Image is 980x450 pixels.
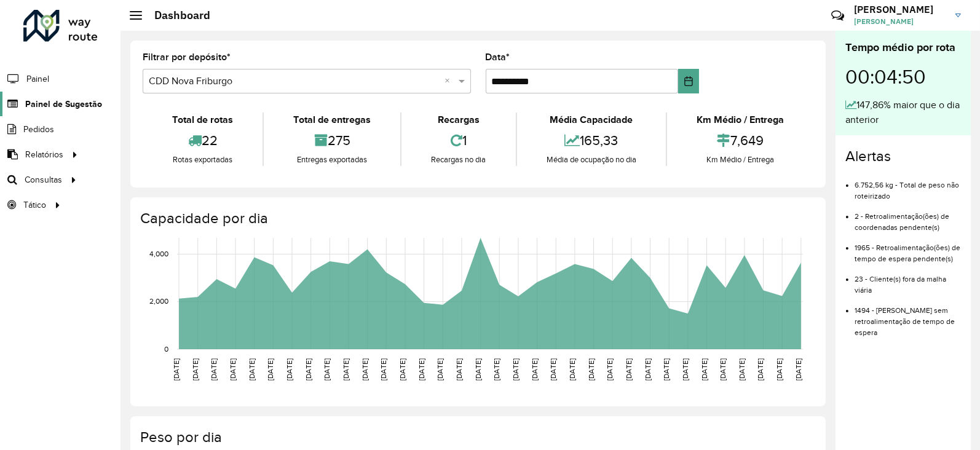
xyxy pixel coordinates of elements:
text: [DATE] [304,358,312,381]
text: 0 [164,345,168,353]
text: [DATE] [417,358,425,381]
text: [DATE] [606,358,614,381]
text: [DATE] [719,358,727,381]
li: 1494 - [PERSON_NAME] sem retroalimentação de tempo de espera [855,296,961,338]
text: [DATE] [644,358,652,381]
text: [DATE] [757,358,765,381]
text: [DATE] [285,358,293,381]
li: 23 - Cliente(s) fora da malha viária [855,264,961,296]
button: Choose Date [678,69,699,93]
text: [DATE] [474,358,482,381]
label: Filtrar por depósito [143,50,231,65]
text: [DATE] [323,358,331,381]
span: Clear all [445,74,456,89]
text: 4,000 [149,250,168,258]
li: 6.752,56 kg - Total de peso não roteirizado [855,170,961,202]
h4: Capacidade por dia [140,210,813,227]
span: Pedidos [23,123,54,136]
text: [DATE] [738,358,746,381]
span: Consultas [25,173,62,186]
text: [DATE] [248,358,256,381]
div: 147,86% maior que o dia anterior [845,98,961,127]
text: [DATE] [700,358,708,381]
div: 275 [267,127,397,154]
text: [DATE] [587,358,595,381]
div: 00:04:50 [845,56,961,98]
text: [DATE] [229,358,237,381]
text: [DATE] [455,358,463,381]
text: [DATE] [681,358,689,381]
text: [DATE] [775,358,783,381]
text: [DATE] [492,358,500,381]
text: [DATE] [210,358,218,381]
text: [DATE] [662,358,670,381]
text: [DATE] [266,358,274,381]
div: 22 [146,127,259,154]
span: Relatórios [25,148,63,161]
div: Km Médio / Entrega [670,154,810,166]
li: 1965 - Retroalimentação(ões) de tempo de espera pendente(s) [855,233,961,264]
a: Contato Rápido [824,2,851,29]
text: [DATE] [361,358,369,381]
div: Recargas [405,112,512,127]
text: [DATE] [342,358,350,381]
div: Km Médio / Entrega [670,112,810,127]
span: Painel de Sugestão [25,98,102,111]
div: Entregas exportadas [267,154,397,166]
text: [DATE] [568,358,576,381]
text: [DATE] [191,358,199,381]
text: [DATE] [794,358,802,381]
text: [DATE] [531,358,539,381]
span: Painel [26,73,49,85]
text: [DATE] [379,358,387,381]
label: Data [486,50,510,65]
div: Média de ocupação no dia [520,154,663,166]
text: [DATE] [512,358,520,381]
div: 165,33 [520,127,663,154]
text: 2,000 [149,298,168,306]
div: Média Capacidade [520,112,663,127]
div: Rotas exportadas [146,154,259,166]
li: 2 - Retroalimentação(ões) de coordenadas pendente(s) [855,202,961,233]
div: Total de entregas [267,112,397,127]
span: Tático [23,199,46,211]
text: [DATE] [398,358,406,381]
h4: Peso por dia [140,428,813,446]
h2: Dashboard [142,9,210,22]
div: Total de rotas [146,112,259,127]
span: [PERSON_NAME] [854,16,946,27]
text: [DATE] [549,358,557,381]
text: [DATE] [436,358,444,381]
div: Recargas no dia [405,154,512,166]
div: Tempo médio por rota [845,39,961,56]
text: [DATE] [172,358,180,381]
h3: [PERSON_NAME] [854,4,946,15]
h4: Alertas [845,148,961,165]
text: [DATE] [625,358,633,381]
div: 7,649 [670,127,810,154]
div: 1 [405,127,512,154]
